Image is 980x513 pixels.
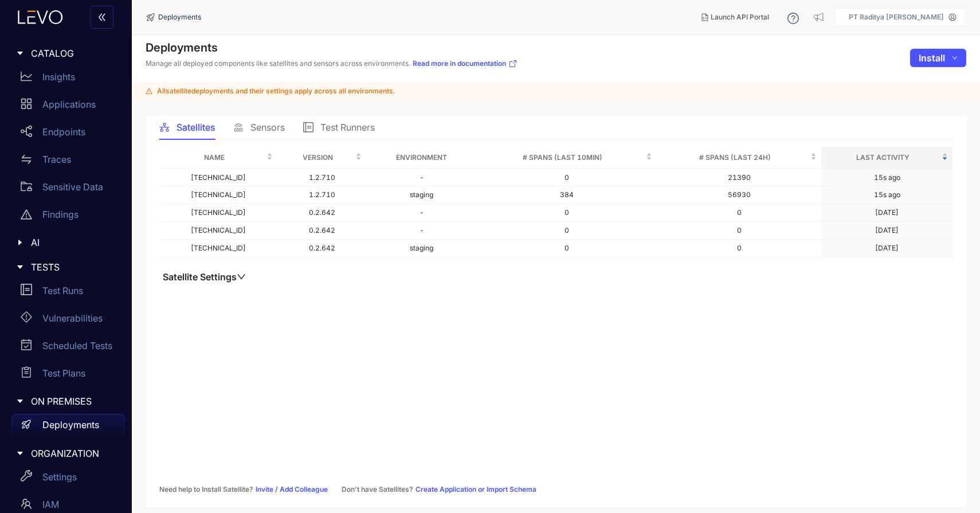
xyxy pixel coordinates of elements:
span: 0 [737,208,742,217]
span: Install [919,53,945,63]
th: Name [159,147,277,169]
button: Satellite Settingsdown [159,271,249,283]
a: Sensitive Data [11,175,125,203]
td: - [366,169,477,187]
span: All satellite deployments and their settings apply across all environments. [157,87,395,95]
th: Environment [366,147,477,169]
span: Satellites [177,122,215,132]
span: # Spans (last 10min) [482,151,644,164]
a: Create Application or Import Schema [415,485,536,494]
span: Deployments [158,13,201,21]
span: Version [282,151,353,164]
span: 0 [565,226,569,234]
span: caret-right [16,49,24,57]
span: swap [21,154,32,165]
span: # Spans (last 24h) [661,151,808,164]
span: Sensors [250,122,285,132]
span: warning [146,88,152,95]
span: Need help to Install Satellite? [159,485,253,494]
span: team [21,498,32,510]
div: [DATE] [875,244,899,252]
span: warning [21,209,32,220]
div: 15s ago [874,174,900,182]
td: [TECHNICAL_ID] [159,186,277,204]
span: caret-right [16,449,24,457]
p: Test Plans [42,368,85,378]
p: Applications [42,99,96,109]
div: ORGANIZATION [7,441,125,465]
p: Findings [42,209,79,220]
th: # Spans (last 24h) [657,147,821,169]
a: Invite / Add Colleague [256,485,328,494]
span: Name [164,151,264,164]
a: Read more in documentation [413,59,518,68]
span: down [952,55,958,61]
td: - [366,204,477,222]
span: caret-right [16,397,24,405]
span: caret-right [16,238,24,246]
span: Last Activity [826,151,939,164]
div: 15s ago [874,191,900,199]
a: Scheduled Tests [11,334,125,362]
div: AI [7,230,125,254]
div: [DATE] [875,226,899,234]
a: Deployments [11,414,125,441]
span: double-left [97,13,107,23]
td: staging [366,186,477,204]
button: Installdown [910,49,966,67]
p: Settings [42,472,77,482]
div: [DATE] [875,209,899,217]
p: Deployments [42,420,99,430]
td: 0.2.642 [277,240,366,257]
span: 21390 [728,173,751,182]
p: IAM [42,499,59,510]
a: Findings [11,203,125,230]
td: 0.2.642 [277,204,366,222]
td: [TECHNICAL_ID] [159,204,277,222]
th: Version [277,147,366,169]
a: Insights [11,65,125,93]
span: 0 [737,226,742,234]
span: Don’t have Satellites? [342,485,413,494]
a: Vulnerabilities [11,307,125,334]
span: caret-right [16,263,24,271]
span: ORGANIZATION [31,448,116,459]
span: 56930 [728,190,751,199]
p: Vulnerabilities [42,313,103,323]
a: Test Runs [11,279,125,307]
div: ON PREMISES [7,389,125,413]
a: Applications [11,93,125,120]
h4: Deployments [146,41,518,54]
a: Traces [11,148,125,175]
span: AI [31,237,116,248]
p: Traces [42,154,71,165]
td: [TECHNICAL_ID] [159,222,277,240]
p: Test Runs [42,285,83,296]
p: Insights [42,72,75,82]
span: 0 [565,208,569,217]
span: 0 [737,244,742,252]
button: double-left [91,6,113,29]
a: Settings [11,465,125,493]
div: TESTS [7,255,125,279]
button: Launch API Portal [692,8,778,26]
p: Scheduled Tests [42,340,112,351]
span: TESTS [31,262,116,272]
a: Test Plans [11,362,125,389]
td: 0.2.642 [277,222,366,240]
span: CATALOG [31,48,116,58]
span: ON PREMISES [31,396,116,406]
td: 1.2.710 [277,169,366,187]
span: Launch API Portal [711,13,769,21]
span: 0 [565,173,569,182]
td: - [366,222,477,240]
td: [TECHNICAL_ID] [159,240,277,257]
span: down [237,272,246,281]
span: Test Runners [320,122,375,132]
div: CATALOG [7,41,125,65]
td: staging [366,240,477,257]
span: 0 [565,244,569,252]
td: 1.2.710 [277,186,366,204]
p: Manage all deployed components like satellites and sensors across environments. [146,59,518,68]
p: Endpoints [42,127,85,137]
